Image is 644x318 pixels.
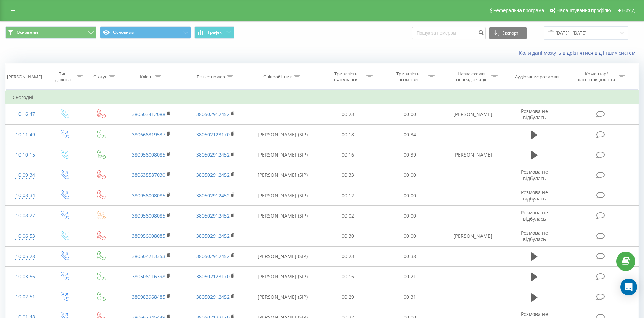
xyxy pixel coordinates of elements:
[196,151,230,158] a: 380502912452
[248,185,317,206] td: [PERSON_NAME] (SIP)
[379,206,441,226] td: 00:00
[132,151,165,158] a: 380956008085
[196,273,230,280] a: 380502123170
[248,287,317,307] td: [PERSON_NAME] (SIP)
[379,124,441,145] td: 00:34
[263,74,292,80] div: Співробітник
[493,8,544,13] span: Реферальна програма
[51,71,75,83] div: Тип дзвінка
[440,226,505,246] td: [PERSON_NAME]
[196,233,230,239] a: 380502912452
[13,290,38,304] div: 10:02:51
[379,104,441,124] td: 00:00
[196,131,230,138] a: 380502123170
[196,192,230,199] a: 380502912452
[132,111,165,118] a: 380503412088
[521,168,548,181] span: Розмова не відбулась
[327,71,365,83] div: Тривалість очікування
[13,128,38,142] div: 10:11:49
[13,148,38,162] div: 10:10:15
[412,27,486,39] input: Пошук за номером
[317,266,379,287] td: 00:16
[379,246,441,266] td: 00:38
[196,253,230,259] a: 380502912452
[17,30,38,35] span: Основний
[93,74,107,80] div: Статус
[317,165,379,185] td: 00:33
[132,212,165,219] a: 380956008085
[196,111,230,118] a: 380502912452
[13,229,38,243] div: 10:06:53
[132,192,165,199] a: 380956008085
[248,206,317,226] td: [PERSON_NAME] (SIP)
[6,90,639,104] td: Сьогодні
[317,145,379,165] td: 00:16
[521,189,548,202] span: Розмова не відбулась
[519,50,639,56] a: Коли дані можуть відрізнятися вiд інших систем
[132,233,165,239] a: 380956008085
[317,287,379,307] td: 00:29
[196,294,230,300] a: 380502912452
[317,124,379,145] td: 00:18
[248,145,317,165] td: [PERSON_NAME] (SIP)
[248,266,317,287] td: [PERSON_NAME] (SIP)
[197,74,225,80] div: Бізнес номер
[132,294,165,300] a: 380983968485
[389,71,427,83] div: Тривалість розмови
[379,145,441,165] td: 00:39
[622,8,635,13] span: Вихід
[521,209,548,222] span: Розмова не відбулась
[132,253,165,259] a: 380504713353
[515,74,559,80] div: Аудіозапис розмови
[196,212,230,219] a: 380502912452
[13,209,38,222] div: 10:08:27
[379,165,441,185] td: 00:00
[521,229,548,242] span: Розмова не відбулась
[5,26,96,39] button: Основний
[576,71,617,83] div: Коментар/категорія дзвінка
[13,107,38,121] div: 10:16:47
[556,8,611,13] span: Налаштування профілю
[248,246,317,266] td: [PERSON_NAME] (SIP)
[100,26,191,39] button: Основний
[379,226,441,246] td: 00:00
[379,266,441,287] td: 00:21
[489,27,527,39] button: Експорт
[440,145,505,165] td: [PERSON_NAME]
[248,165,317,185] td: [PERSON_NAME] (SIP)
[440,104,505,124] td: [PERSON_NAME]
[196,172,230,178] a: 380502912452
[521,108,548,121] span: Розмова не відбулась
[317,246,379,266] td: 00:23
[452,71,490,83] div: Назва схеми переадресації
[194,26,234,39] button: Графік
[140,74,153,80] div: Клієнт
[248,124,317,145] td: [PERSON_NAME] (SIP)
[317,104,379,124] td: 00:23
[317,206,379,226] td: 00:02
[132,172,165,178] a: 380638587030
[132,131,165,138] a: 380666319537
[379,185,441,206] td: 00:00
[13,250,38,263] div: 10:05:28
[13,189,38,202] div: 10:08:34
[317,185,379,206] td: 00:12
[7,74,42,80] div: [PERSON_NAME]
[208,30,222,35] span: Графік
[132,273,165,280] a: 380506116398
[317,226,379,246] td: 00:30
[620,279,637,295] div: Open Intercom Messenger
[379,287,441,307] td: 00:31
[13,270,38,283] div: 10:03:56
[13,168,38,182] div: 10:09:34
